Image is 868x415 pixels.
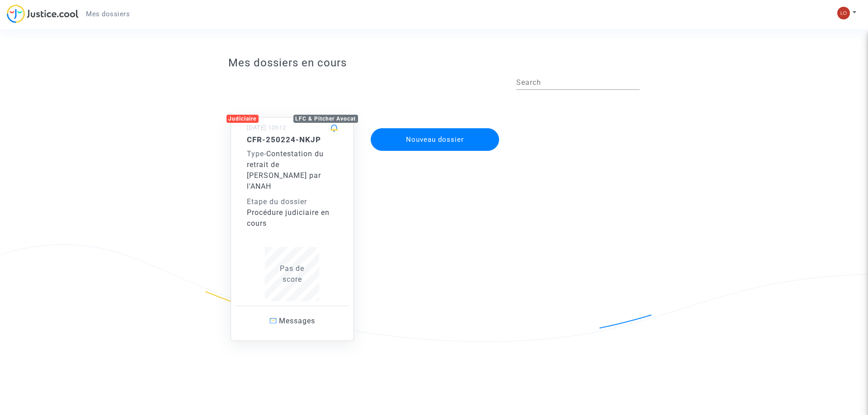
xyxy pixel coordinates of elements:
div: LFC & Pitcher Avocat [293,115,359,123]
span: - [247,149,266,158]
a: Messages [236,306,349,336]
a: JudiciaireLFC & Pitcher Avocat[DATE] 10h12CFR-250224-NKJPType-Contestation du retrait de [PERSON_... [222,99,363,341]
span: Messages [279,317,315,325]
span: Mes dossiers [86,10,130,18]
button: Nouveau dossier [371,128,499,151]
span: Contestation du retrait de [PERSON_NAME] par l'ANAH [247,149,324,191]
div: Judiciaire [226,115,259,123]
img: jc-logo.svg [7,5,79,23]
h5: CFR-250224-NKJP [247,135,338,144]
img: 5e912395978c58c47e212c76e71a52bd [837,7,850,19]
h3: Mes dossiers en cours [228,56,640,70]
a: Mes dossiers [79,7,137,21]
span: Pas de score [280,264,304,284]
small: [DATE] 10h12 [247,124,286,131]
div: Procédure judiciaire en cours [247,207,338,229]
a: Nouveau dossier [370,122,500,131]
div: Etape du dossier [247,196,338,207]
span: Type [247,149,264,158]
